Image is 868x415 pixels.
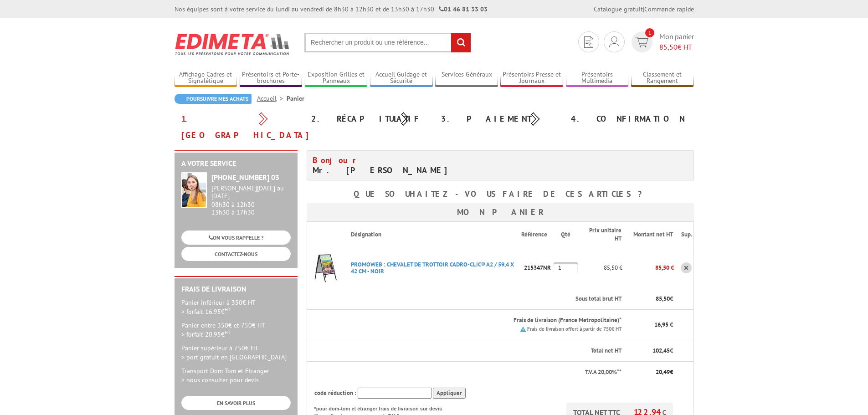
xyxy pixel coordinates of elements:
[313,155,493,175] h4: Mr. [PERSON_NAME]
[181,298,291,316] p: Panier inférieur à 350€ HT
[635,37,648,47] img: devis rapide
[351,316,622,325] p: Frais de livraison (France Metropolitaine)*
[225,306,231,313] sup: HT
[181,285,291,293] h2: Frais de Livraison
[659,42,678,51] span: 85,50
[181,330,231,338] span: > forfait 20.95€
[257,94,287,102] a: Accueil
[175,94,252,104] a: Poursuivre mes achats
[630,347,673,355] p: €
[629,31,694,52] a: devis rapide 1 Mon panier 85,50€ HT
[305,71,368,86] a: Exposition Grilles et Panneaux
[594,5,643,13] a: Catalogue gratuit
[656,295,670,302] span: 85,50
[370,71,433,86] a: Accueil Guidage et Sécurité
[225,329,231,335] sup: HT
[175,111,304,143] div: 1. [GEOGRAPHIC_DATA]
[240,71,303,86] a: Présentoirs et Porte-brochures
[181,307,231,316] span: > forfait 16.95€
[674,221,693,247] th: Sup.
[659,42,694,52] span: € HT
[181,376,259,384] span: > nous consulter pour devis
[630,231,673,239] p: Montant net HT
[211,173,279,182] strong: [PHONE_NUMBER] 03
[654,321,673,328] span: 16,95 €
[521,231,553,239] p: Référence
[351,261,514,275] a: PROMOWEB : CHEVALET DE TROTTOIR CADRO-CLIC® A2 / 59,4 X 42 CM - NOIR
[181,247,291,261] a: CONTACTEZ-NOUS
[631,71,694,86] a: Classement et Rangement
[287,94,304,103] li: Panier
[314,389,356,397] span: code réduction :
[313,155,361,165] span: Bonjour
[435,71,498,86] a: Services Généraux
[434,111,564,127] div: 3. Paiement
[500,71,563,86] a: Présentoirs Presse et Journaux
[644,5,694,13] a: Commande rapide
[656,368,670,376] span: 20,49
[181,343,291,362] p: Panier supérieur à 750€ HT
[594,5,694,14] div: |
[645,28,654,37] span: 1
[659,31,694,52] span: Mon panier
[211,184,291,216] div: 08h30 à 12h30 13h30 à 17h30
[307,203,694,221] h3: Mon panier
[564,111,694,127] div: 4. Confirmation
[175,27,291,61] img: Edimeta
[181,366,291,384] p: Transport Dom-Tom et Etranger
[520,327,526,332] img: picto.png
[585,226,622,243] p: Prix unitaire HT
[181,353,287,361] span: > port gratuit en [GEOGRAPHIC_DATA]
[578,260,623,276] p: 85,50 €
[344,221,521,247] th: Désignation
[622,260,674,276] p: 85,50 €
[433,388,466,399] input: Appliquer
[630,368,673,377] p: €
[521,260,554,276] p: 215347NR
[630,295,673,303] p: €
[181,321,291,339] p: Panier entre 350€ et 750€ HT
[609,36,619,47] img: devis rapide
[181,231,291,245] a: ON VOUS RAPPELLE ?
[527,326,621,332] small: Frais de livraison offert à partir de 750€ HT
[584,36,593,48] img: devis rapide
[181,159,291,168] h2: A votre service
[307,250,344,286] img: PROMOWEB : CHEVALET DE TROTTOIR CADRO-CLIC® A2 / 59,4 X 42 CM - NOIR
[211,184,291,200] div: [PERSON_NAME][DATE] au [DATE]
[451,33,471,52] input: rechercher
[181,172,207,208] img: widget-service.jpg
[181,396,291,410] a: EN SAVOIR PLUS
[314,368,622,377] p: T.V.A 20,00%**
[566,71,629,86] a: Présentoirs Multimédia
[175,71,237,86] a: Affichage Cadres et Signalétique
[175,5,488,14] div: Nos équipes sont à votre service du lundi au vendredi de 8h30 à 12h30 et de 13h30 à 17h30
[304,111,434,127] div: 2. Récapitulatif
[344,288,623,310] th: Sous total brut HT
[304,33,471,52] input: Rechercher un produit ou une référence...
[554,221,578,247] th: Qté
[439,5,488,13] strong: 01 46 81 33 03
[652,347,670,354] span: 102,45
[314,347,622,355] p: Total net HT
[354,189,647,199] b: Que souhaitez-vous faire de ces articles ?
